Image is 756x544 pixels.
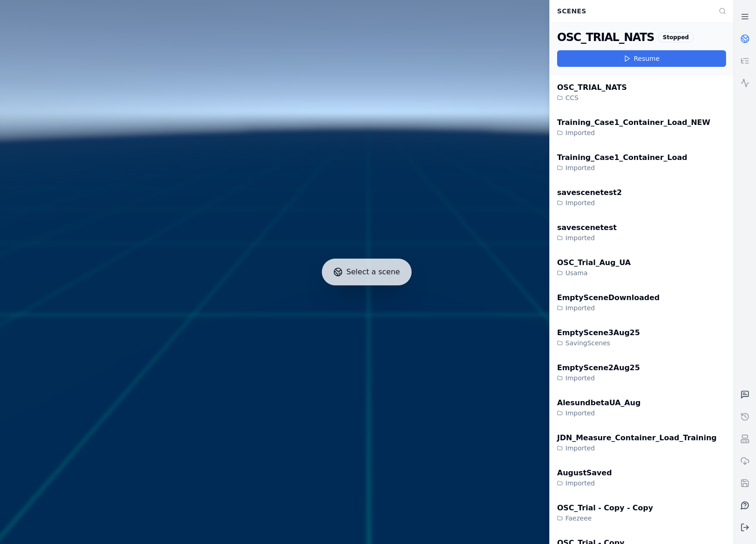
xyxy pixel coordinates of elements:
[557,187,622,198] div: savescenetest2
[557,303,660,313] div: Imported
[552,2,713,20] div: Scenes
[557,163,687,172] div: Imported
[557,373,640,383] div: Imported
[557,198,622,207] div: Imported
[557,479,612,488] div: Imported
[557,257,631,268] div: OSC_Trial_Aug_UA
[557,117,710,128] div: Training_Case1_Container_Load_NEW
[557,93,627,102] div: CCS
[557,503,653,514] div: OSC_Trial - Copy - Copy
[557,443,717,453] div: Imported
[557,222,616,233] div: savescenetest
[557,128,710,137] div: Imported
[557,50,726,67] button: Resume
[557,152,687,163] div: Training_Case1_Container_Load
[557,30,654,45] div: OSC_TRIAL_NATS
[557,397,640,408] div: AlesundbetaUA_Aug
[557,292,660,303] div: EmptySceneDownloaded
[557,408,640,418] div: Imported
[557,432,717,443] div: JDN_Measure_Container_Load_Training
[557,338,640,348] div: SavingScenes
[557,233,616,242] div: Imported
[557,82,627,93] div: OSC_TRIAL_NATS
[557,514,653,523] div: Faezeee
[557,268,631,278] div: Usama
[658,32,694,42] div: Stopped
[557,327,640,338] div: EmptyScene3Aug25
[557,467,612,479] div: AugustSaved
[557,362,640,373] div: EmptyScene2Aug25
